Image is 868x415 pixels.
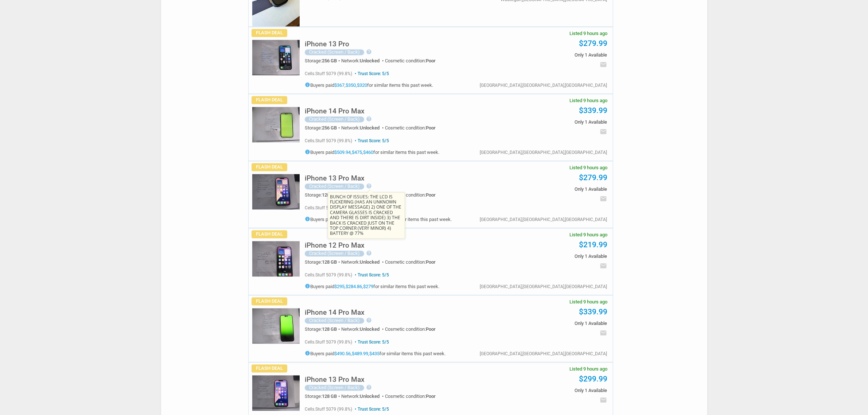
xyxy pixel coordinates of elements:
span: Poor [426,260,436,265]
span: Trust Score: 5/5 [353,139,389,144]
div: Cosmetic condition: [385,260,436,265]
i: help [366,385,372,391]
a: $509.94 [334,150,351,155]
span: Only 1 Available [497,388,607,393]
div: Cosmetic condition: [385,59,436,63]
span: Unlocked [360,58,379,64]
img: s-l225.jpg [252,107,300,143]
h5: Buyers paid , , for similar items this past week. [305,284,439,289]
div: Cosmetic condition: [385,126,436,131]
span: Trust Score: 5/5 [353,340,389,345]
i: email [600,397,607,404]
span: Only 1 Available [497,254,607,259]
span: Only 1 Available [497,187,607,192]
i: info [305,150,310,155]
div: Storage: [305,193,341,198]
span: cells.stuff 5079 (99.8%) [305,273,352,278]
span: Unlocked [360,260,379,265]
i: email [600,61,607,69]
span: Unlocked [360,125,379,131]
span: BUNCH OF ISSUES: THE LCD IS FLICKERING (HAS AN UNKNOWN DISPLAY MESSAGE) 2) ONE OF THE CAMERA GLAS... [328,193,405,239]
div: Storage: [305,260,341,265]
span: Unlocked [360,327,379,332]
a: iPhone 13 Pro Max [305,177,365,182]
span: cells.stuff 5079 (99.8%) [305,71,352,77]
i: help [366,251,372,256]
span: Poor [426,125,436,131]
div: Storage: [305,327,341,332]
div: Network: [341,327,385,332]
span: 128 GB [322,394,337,399]
h5: iPhone 13 Pro Max [305,175,365,182]
span: 256 GB [322,125,337,131]
a: $490.56 [334,351,351,356]
img: s-l225.jpg [252,174,300,210]
a: $435 [369,351,379,356]
a: iPhone 12 Pro Max [305,244,365,249]
a: $279.99 [579,174,607,182]
a: $339.99 [579,106,607,115]
span: Only 1 Available [497,321,607,326]
span: Only 1 Available [497,53,607,58]
div: Storage: [305,59,341,63]
span: Trust Score: 5/5 [353,273,389,278]
a: $279.99 [579,39,607,48]
div: Cracked (Screen / Back) [305,385,364,391]
span: Flash Deal [252,298,287,306]
span: Poor [426,58,436,64]
span: Trust Score: 5/5 [353,71,389,77]
h5: iPhone 14 Pro Max [305,309,365,316]
a: $284.86 [346,284,362,289]
h5: iPhone 13 Pro Max [305,376,365,383]
a: $320 [357,82,367,88]
i: help [366,49,372,55]
div: Network: [341,394,385,399]
a: $460 [363,150,373,155]
a: $279 [363,284,373,289]
span: Poor [426,394,436,399]
div: Cosmetic condition: [385,327,436,332]
div: [GEOGRAPHIC_DATA],[GEOGRAPHIC_DATA],[GEOGRAPHIC_DATA] [480,151,607,155]
i: help [366,183,372,189]
div: Cracked (Screen / Back) [305,318,364,324]
span: Listed 9 hours ago [569,367,607,372]
a: iPhone 13 Pro Max [305,378,365,383]
span: Listed 9 hours ago [569,166,607,170]
div: [GEOGRAPHIC_DATA],[GEOGRAPHIC_DATA],[GEOGRAPHIC_DATA] [480,84,607,88]
h5: Buyers paid , , for similar items this past week. [305,150,439,155]
i: info [305,82,310,88]
span: cells.stuff 5079 (99.8%) [305,407,352,412]
span: 128 GB [322,193,337,198]
span: Trust Score: 5/5 [353,407,389,412]
i: info [305,217,310,222]
div: Cosmetic condition: [385,394,436,399]
h5: Buyers paid , , for similar items this past week. [305,217,452,222]
span: 128 GB [322,260,337,265]
a: $295 [334,284,345,289]
i: help [366,318,372,323]
span: Listed 9 hours ago [569,98,607,103]
a: $367 [334,82,345,88]
a: $489.99 [352,351,368,356]
a: $475 [352,150,362,155]
div: Network: [341,126,385,131]
div: Cracked (Screen / Back) [305,251,364,257]
div: Network: [341,260,385,265]
span: Poor [426,193,436,198]
a: $350 [346,82,356,88]
h5: iPhone 14 Pro Max [305,108,365,115]
h5: iPhone 12 Pro Max [305,242,365,249]
span: Listed 9 hours ago [569,31,607,36]
a: $299.99 [579,375,607,384]
span: 256 GB [322,58,337,64]
i: info [305,284,310,289]
a: $339.99 [579,308,607,317]
i: email [600,128,607,136]
i: info [305,351,310,356]
span: Flash Deal [252,365,287,373]
h5: Buyers paid , , for similar items this past week. [305,351,445,356]
div: [GEOGRAPHIC_DATA],[GEOGRAPHIC_DATA],[GEOGRAPHIC_DATA] [480,285,607,289]
span: Flash Deal [252,29,287,37]
img: s-l225.jpg [252,40,300,76]
div: Cracked (Screen / Back) [305,184,364,190]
